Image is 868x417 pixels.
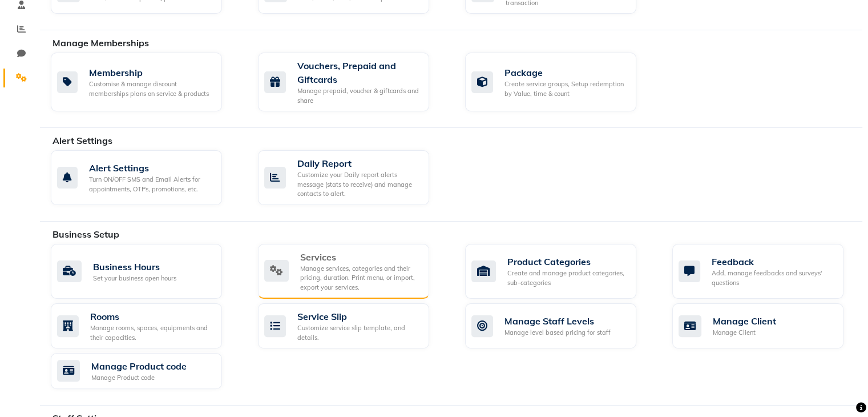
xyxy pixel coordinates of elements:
div: Manage Product code [91,373,187,383]
a: Service SlipCustomize service slip template, and details. [258,303,448,348]
div: Daily Report [297,157,420,170]
div: Manage Client [713,314,776,328]
div: Create service groups, Setup redemption by Value, time & count [504,79,627,98]
a: Business HoursSet your business open hours [51,244,241,299]
div: Manage rooms, spaces, equipments and their capacities. [90,323,213,342]
div: Membership [89,66,213,79]
div: Product Categories [507,255,627,268]
div: Customize your Daily report alerts message (stats to receive) and manage contacts to alert. [297,170,420,199]
div: Rooms [90,310,213,323]
a: PackageCreate service groups, Setup redemption by Value, time & count [465,53,655,111]
div: Manage Staff Levels [504,314,611,328]
a: Vouchers, Prepaid and GiftcardsManage prepaid, voucher & giftcards and share [258,53,448,111]
div: Alert Settings [89,161,213,175]
div: Package [504,66,627,79]
a: FeedbackAdd, manage feedbacks and surveys' questions [672,244,862,299]
div: Vouchers, Prepaid and Giftcards [297,59,420,86]
div: Business Hours [93,260,176,274]
a: Daily ReportCustomize your Daily report alerts message (stats to receive) and manage contacts to ... [258,150,448,205]
div: Services [300,250,420,264]
div: Turn ON/OFF SMS and Email Alerts for appointments, OTPs, promotions, etc. [89,175,213,194]
a: Alert SettingsTurn ON/OFF SMS and Email Alerts for appointments, OTPs, promotions, etc. [51,150,241,205]
div: Customise & manage discount memberships plans on service & products [89,79,213,98]
div: Manage Client [713,328,776,338]
a: MembershipCustomise & manage discount memberships plans on service & products [51,53,241,111]
a: Product CategoriesCreate and manage product categories, sub-categories [465,244,655,299]
a: Manage ClientManage Client [672,303,862,348]
div: Manage services, categories and their pricing, duration. Print menu, or import, export your servi... [300,264,420,292]
div: Add, manage feedbacks and surveys' questions [712,268,834,287]
div: Service Slip [297,310,420,323]
a: RoomsManage rooms, spaces, equipments and their capacities. [51,303,241,348]
div: Manage Product code [91,359,187,373]
div: Set your business open hours [93,274,176,283]
div: Feedback [712,255,834,268]
a: Manage Product codeManage Product code [51,353,241,389]
div: Customize service slip template, and details. [297,323,420,342]
div: Manage prepaid, voucher & giftcards and share [297,86,420,105]
a: Manage Staff LevelsManage level based pricing for staff [465,303,655,348]
div: Manage level based pricing for staff [504,328,611,338]
div: Create and manage product categories, sub-categories [507,268,627,287]
a: ServicesManage services, categories and their pricing, duration. Print menu, or import, export yo... [258,244,448,299]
